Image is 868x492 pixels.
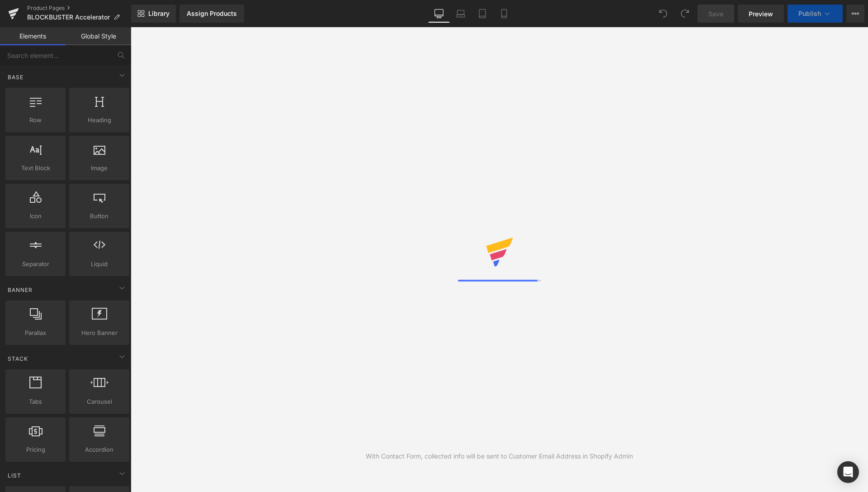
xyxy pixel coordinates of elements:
span: Accordion [72,445,127,454]
span: BLOCKBUSTER Accelerator [27,14,110,21]
a: Mobile [493,5,515,23]
span: Text Block [8,163,63,173]
span: Publish [798,10,821,17]
span: Parallax [8,328,63,338]
a: Laptop [450,5,472,23]
a: Desktop [428,5,450,23]
button: Redo [676,5,694,23]
button: More [846,5,864,23]
span: Separator [8,259,63,269]
span: Hero Banner [72,328,127,338]
span: Heading [72,115,127,125]
div: Assign Products [187,10,237,17]
button: Undo [654,5,672,23]
span: Library [148,10,170,18]
a: Product Pages [27,5,131,12]
span: Icon [8,211,63,221]
button: Publish [788,5,843,23]
a: New Library [131,5,176,23]
span: Liquid [72,259,127,269]
span: Row [8,115,63,125]
span: Preview [749,9,773,19]
span: List [7,471,22,480]
span: Tabs [8,397,63,406]
span: Banner [7,286,33,294]
span: Image [72,163,127,173]
span: Base [7,73,24,81]
span: Stack [7,354,29,363]
div: Open Intercom Messenger [837,461,859,483]
a: Preview [738,5,784,23]
a: Global Style [66,27,131,45]
a: Tablet [472,5,493,23]
span: Carousel [72,397,127,406]
div: With Contact Form, collected info will be sent to Customer Email Address in Shopify Admin [366,451,633,461]
span: Save [708,9,723,19]
span: Button [72,211,127,221]
span: Pricing [8,445,63,454]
